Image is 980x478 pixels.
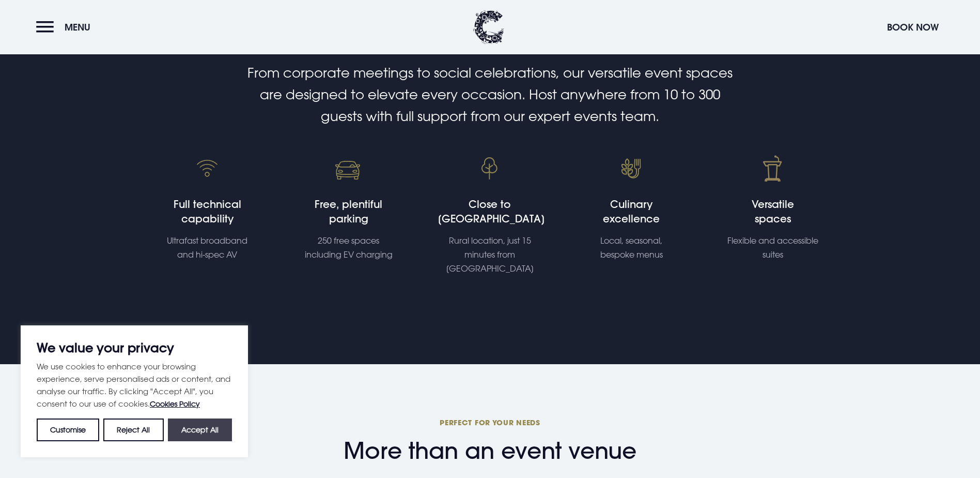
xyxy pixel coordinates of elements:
h4: Close to [GEOGRAPHIC_DATA] [438,197,542,226]
button: Reject All [103,419,163,441]
p: Ultrafast broadband and hi-spec AV [161,234,254,262]
img: Lecturn Icon [755,151,791,187]
h4: Culinary excellence [579,197,683,226]
button: Accept All [168,419,232,441]
p: Local, seasonal, bespoke menus [585,234,678,262]
p: Flexible and accessible suites [726,234,819,262]
button: Customise [37,419,99,441]
h4: Full technical capability [155,197,260,226]
img: Event venue Bangor, Northern Ireland [472,151,508,187]
img: Clandeboye Lodge [473,10,504,44]
h2: More than an event venue [253,417,728,465]
span: Perfect for your needs [253,417,728,427]
button: Book Now [882,16,944,38]
p: We value your privacy [37,341,232,354]
div: We value your privacy [21,325,248,457]
p: We use cookies to enhance your browsing experience, serve personalised ads or content, and analys... [37,360,232,410]
h4: Free, plentiful parking [296,197,401,226]
h4: Versatile spaces [720,197,825,226]
img: Fast wifi for Corporate Events Bangor, Northern Ireland [189,151,225,187]
span: From corporate meetings to social celebrations, our versatile event spaces are designed to elevat... [247,65,733,124]
span: Menu [65,21,90,33]
p: 250 free spaces including EV charging [302,234,395,262]
p: Rural location, just 15 minutes from [GEOGRAPHIC_DATA] [443,234,536,276]
img: free parking event venue Bangor, Northern Ireland [331,151,367,187]
a: Cookies Policy [150,399,200,408]
button: Menu [36,16,96,38]
img: Food Icon [613,151,649,187]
